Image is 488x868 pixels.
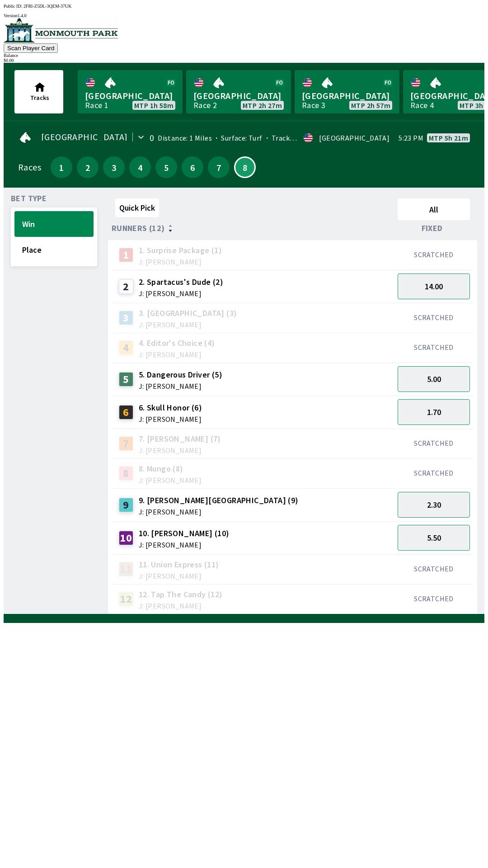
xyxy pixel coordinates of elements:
button: Tracks [14,70,63,113]
span: 12. Tap The Candy (12) [139,589,223,600]
button: 8 [234,156,256,178]
span: [GEOGRAPHIC_DATA] [85,90,175,102]
span: Win [22,219,86,229]
a: [GEOGRAPHIC_DATA]Race 3MTP 2h 57m [295,70,399,113]
span: 2. Spartacus's Dude (2) [139,276,223,288]
div: Public ID: [4,4,484,9]
span: 7 [210,164,227,170]
div: Race 3 [302,102,325,109]
div: SCRATCHED [398,594,470,603]
div: 4 [119,340,133,355]
span: J: [PERSON_NAME] [139,602,223,609]
span: 5:23 PM [399,134,423,142]
span: 8. Mungo (8) [139,463,202,475]
div: Fixed [394,224,474,233]
span: 7. [PERSON_NAME] (7) [139,433,221,445]
button: 5 [155,156,177,178]
span: Place [22,245,86,255]
img: venue logo [4,18,118,42]
div: 11 [119,562,133,576]
div: $ 0.00 [4,58,484,63]
div: 1 [119,248,133,262]
div: 6 [119,405,133,420]
span: 2FRI-Z5DL-3QEM-37UK [23,4,72,9]
div: Version 1.4.0 [4,13,484,18]
div: Races [18,164,41,171]
span: 6. Skull Honor (6) [139,402,202,414]
button: 1 [51,156,72,178]
div: 9 [119,498,133,512]
button: 14.00 [398,274,470,299]
button: Place [14,237,94,263]
span: 14.00 [425,281,443,292]
span: MTP 1h 58m [134,102,174,109]
span: Track Condition: Fast [263,133,341,142]
span: Quick Pick [119,203,155,213]
span: J: [PERSON_NAME] [139,508,299,515]
button: 2 [77,156,99,178]
button: 5.00 [398,366,470,392]
span: J: [PERSON_NAME] [139,290,223,297]
span: 3 [105,164,122,170]
span: 5.00 [427,374,441,384]
span: 2.30 [427,500,441,510]
div: Race 1 [85,102,108,109]
span: J: [PERSON_NAME] [139,415,202,423]
button: 4 [129,156,151,178]
div: SCRATCHED [398,250,470,259]
div: 2 [119,279,133,294]
span: All [402,204,466,215]
span: 5 [158,164,175,170]
div: Race 4 [410,102,434,109]
span: J: [PERSON_NAME] [139,476,202,484]
span: J: [PERSON_NAME] [139,258,222,265]
span: Runners (12) [112,225,165,232]
div: SCRATCHED [398,468,470,477]
div: Balance [4,53,484,58]
div: Race 2 [193,102,217,109]
div: 8 [119,466,133,481]
span: 5.50 [427,533,441,543]
span: J: [PERSON_NAME] [139,447,221,454]
button: Quick Pick [115,198,159,217]
div: 3 [119,311,133,325]
a: [GEOGRAPHIC_DATA]Race 1MTP 1h 58m [78,70,183,113]
div: 7 [119,436,133,451]
div: SCRATCHED [398,313,470,322]
span: J: [PERSON_NAME] [139,351,215,358]
div: Runners (12) [112,224,394,233]
div: 0 [150,134,154,142]
button: 2.30 [398,492,470,518]
button: 1.70 [398,399,470,425]
span: 10. [PERSON_NAME] (10) [139,528,230,539]
span: MTP 2h 27m [243,102,282,109]
span: 8 [237,165,253,170]
span: 4. Editor's Choice (4) [139,337,215,349]
button: 3 [103,156,125,178]
button: 6 [182,156,203,178]
button: 7 [208,156,230,178]
div: [GEOGRAPHIC_DATA] [319,134,389,142]
span: 9. [PERSON_NAME][GEOGRAPHIC_DATA] (9) [139,495,299,506]
div: SCRATCHED [398,439,470,448]
span: [GEOGRAPHIC_DATA] [302,90,392,102]
span: Distance: 1 Miles [158,133,212,142]
span: MTP 2h 57m [351,102,390,109]
span: 1.70 [427,407,441,417]
div: 12 [119,592,133,606]
button: All [398,198,470,220]
span: J: [PERSON_NAME] [139,541,230,548]
span: 4 [131,164,149,170]
span: 6 [184,164,201,170]
span: [GEOGRAPHIC_DATA] [193,90,284,102]
span: [GEOGRAPHIC_DATA] [41,133,128,141]
span: J: [PERSON_NAME] [139,572,219,580]
span: MTP 5h 21m [429,134,468,142]
span: Fixed [422,225,443,232]
span: 2 [79,164,96,170]
button: Scan Player Card [4,43,58,53]
span: Surface: Turf [212,133,263,142]
span: J: [PERSON_NAME] [139,321,237,328]
button: Win [14,211,94,237]
div: SCRATCHED [398,343,470,352]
